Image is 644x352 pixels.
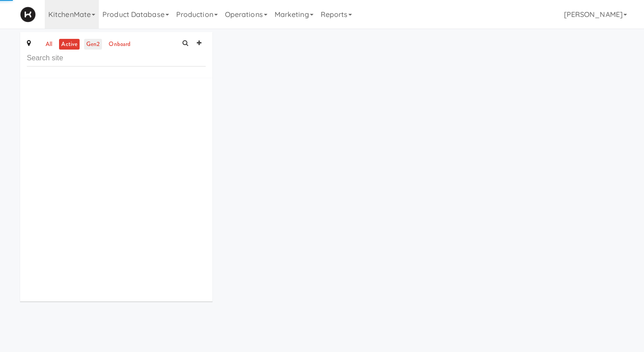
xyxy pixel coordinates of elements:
[84,39,102,50] a: gen2
[43,39,55,50] a: all
[27,50,206,67] input: Search site
[20,7,36,22] img: Micromart
[59,39,80,50] a: active
[106,39,133,50] a: onboard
